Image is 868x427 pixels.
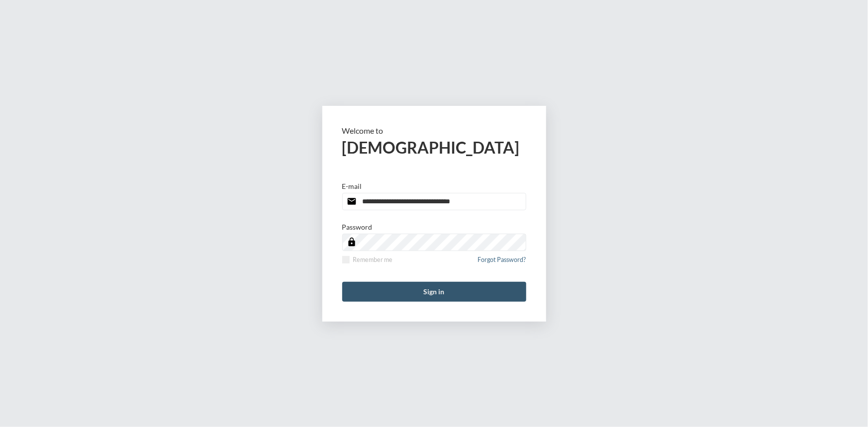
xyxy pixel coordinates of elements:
label: Remember me [342,256,393,263]
a: Forgot Password? [478,256,526,269]
p: Welcome to [342,126,526,135]
h2: [DEMOGRAPHIC_DATA] [342,138,526,157]
p: Password [342,223,373,231]
button: Sign in [342,282,526,302]
p: E-mail [342,182,362,190]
